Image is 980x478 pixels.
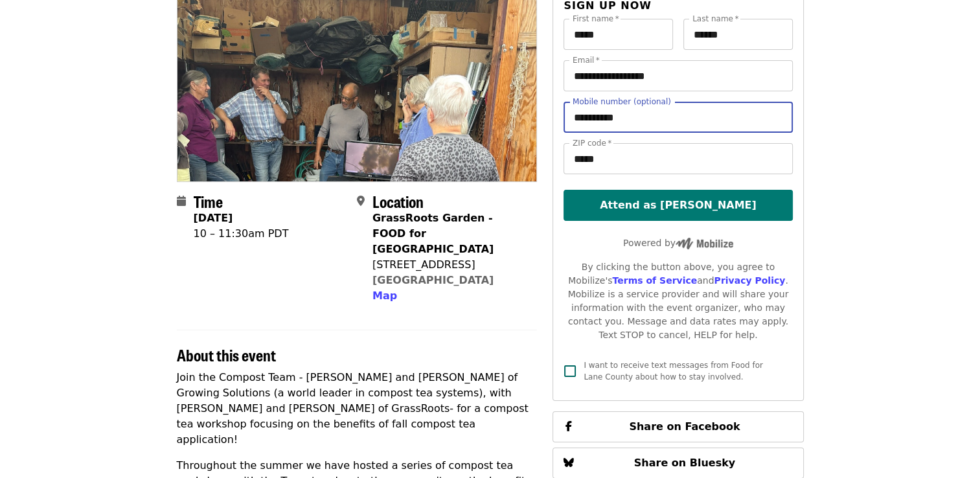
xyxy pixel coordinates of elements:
span: I want to receive text messages from Food for Lane County about how to stay involved. [584,361,763,381]
i: calendar icon [177,195,186,207]
div: [STREET_ADDRESS] [372,257,527,273]
label: ZIP code [573,139,611,147]
button: Share on Facebook [553,411,803,442]
a: Terms of Service [612,275,697,286]
strong: GrassRoots Garden - FOOD for [GEOGRAPHIC_DATA] [372,212,494,255]
strong: [DATE] [194,212,233,224]
input: Last name [683,19,793,50]
input: Mobile number (optional) [564,102,792,133]
label: Email [573,56,600,64]
label: First name [573,15,619,23]
label: Last name [692,15,738,23]
span: Map [372,290,397,302]
span: Powered by [623,238,733,248]
p: Join the Compost Team - [PERSON_NAME] and [PERSON_NAME] of Growing Solutions (a world leader in c... [177,370,538,448]
a: Privacy Policy [714,275,785,286]
input: Email [564,60,792,91]
label: Mobile number (optional) [573,98,671,106]
a: [GEOGRAPHIC_DATA] [372,274,494,286]
span: Location [372,190,424,212]
span: Share on Facebook [629,420,740,433]
img: Powered by Mobilize [676,238,733,249]
button: Map [372,288,397,304]
div: 10 – 11:30am PDT [194,226,289,242]
i: map-marker-alt icon [357,195,365,207]
div: By clicking the button above, you agree to Mobilize's and . Mobilize is a service provider and wi... [564,260,792,342]
input: First name [564,19,673,50]
span: Time [194,190,223,212]
span: Share on Bluesky [634,457,736,469]
span: About this event [177,343,276,366]
button: Attend as [PERSON_NAME] [564,190,792,221]
input: ZIP code [564,143,792,174]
